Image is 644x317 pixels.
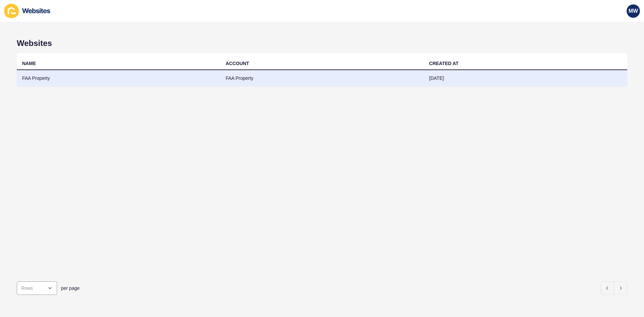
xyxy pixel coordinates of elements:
h1: Websites [17,39,627,48]
div: NAME [22,60,36,67]
span: MW [629,8,638,14]
div: open menu [17,281,57,295]
div: CREATED AT [429,60,459,67]
span: per page [61,285,79,292]
td: FAA Property [17,70,220,87]
td: [DATE] [424,70,627,87]
td: FAA Property [220,70,424,87]
div: ACCOUNT [226,60,249,67]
